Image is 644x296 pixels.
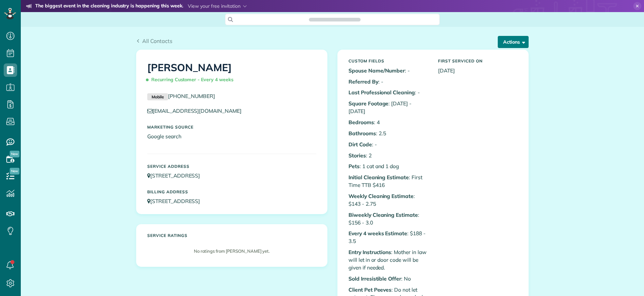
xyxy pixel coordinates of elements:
p: : 4 [348,118,428,126]
a: [STREET_ADDRESS] [147,198,206,204]
p: : - [348,141,428,148]
b: Dirt Code [348,141,372,148]
span: New [10,168,19,175]
b: Stories [348,152,366,159]
b: Biweekly Cleaning Estimate [348,211,418,218]
a: [EMAIL_ADDRESS][DOMAIN_NAME] [147,107,248,114]
b: Bedrooms [348,119,374,126]
p: : 1 cat and 1 dog [348,162,428,170]
p: Google search [147,133,316,140]
p: : - [348,67,428,75]
b: Last Professional Cleaning [348,89,415,96]
p: : 2.5 [348,130,428,137]
b: Every 4 weeks Estimate [348,230,407,237]
p: : - [348,78,428,86]
p: : No [348,275,428,283]
b: Entry Instructions [348,249,391,255]
p: : 2 [348,152,428,159]
p: No ratings from [PERSON_NAME] yet. [151,248,313,254]
h5: First Serviced On [438,59,518,63]
strong: The biggest event in the cleaning industry is happening this week. [35,3,183,10]
p: : - [348,89,428,96]
a: Mobile[PHONE_NUMBER] [147,93,215,99]
b: Client Pet Peeves [348,286,391,293]
span: Search ZenMaid… [316,16,354,23]
a: [STREET_ADDRESS] [147,172,206,179]
b: Pets [348,163,360,169]
p: : Mother in law will let in or door code will be given if needed. [348,248,428,272]
b: Spouse Name/Number [348,67,405,74]
b: Sold Irresistible Offer [348,275,401,282]
button: Actions [498,36,529,48]
span: All Contacts [142,38,172,44]
p: : $188 - 3.5 [348,230,428,245]
small: Mobile [147,93,168,101]
span: Recurring Customer - Every 4 weeks [147,74,236,86]
a: All Contacts [136,37,172,45]
p: : [DATE] - [DATE] [348,100,428,115]
b: Weekly Cleaning Estimate [348,193,414,199]
b: Bathrooms [348,130,376,137]
b: Initial Cleaning Estimate [348,174,409,181]
p: : First Time TTB $416 [348,174,428,189]
p: : $156 - 3.0 [348,211,428,227]
h5: Marketing Source [147,125,316,129]
p: [DATE] [438,67,518,75]
b: Square Footage [348,100,388,107]
h5: Custom Fields [348,59,428,63]
span: New [10,151,19,157]
b: Referred By [348,78,378,85]
h1: [PERSON_NAME] [147,62,316,86]
p: : $143 - 2.75 [348,192,428,208]
h5: Billing Address [147,190,316,194]
h5: Service Address [147,164,316,168]
h5: Service ratings [147,233,316,238]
